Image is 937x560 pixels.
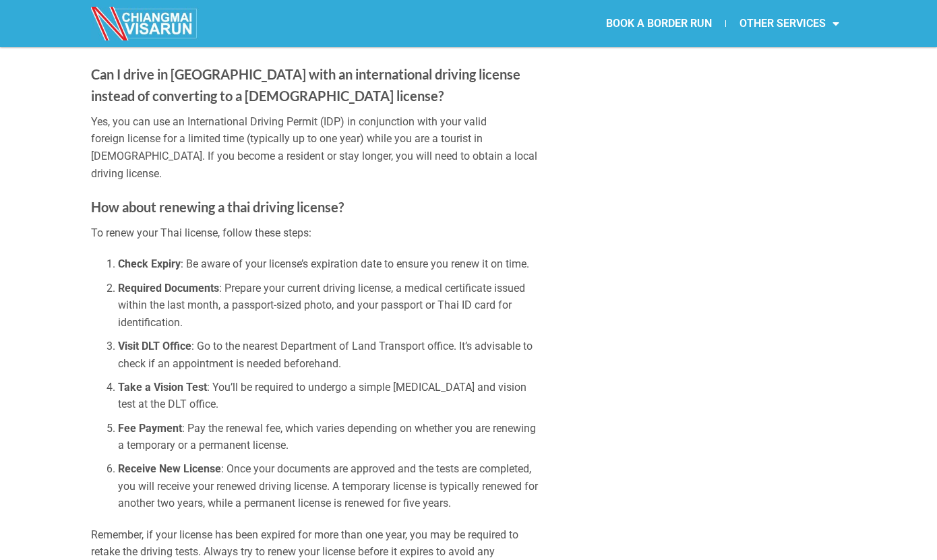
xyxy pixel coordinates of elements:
[469,8,853,39] nav: Menu
[726,8,853,39] a: OTHER SERVICES
[91,66,520,104] strong: Can I drive in [GEOGRAPHIC_DATA] with an international driving license instead of converting to a...
[118,462,221,475] strong: Receive New License
[118,340,191,352] strong: Visit DLT Office
[118,422,182,435] strong: Fee Payment
[91,113,539,182] p: Yes, you can use an International Driving Permit (IDP) in conjunction with your valid foreign lic...
[91,224,539,242] p: To renew your Thai license, follow these steps:
[118,381,207,394] strong: Take a Vision Test
[118,338,539,372] li: : Go to the nearest Department of Land Transport office. It’s advisable to check if an appointmen...
[118,257,181,270] strong: Check Expiry
[118,280,539,332] li: : Prepare your current driving license, a medical certificate issued within the last month, a pas...
[91,199,344,215] strong: How about renewing a thai driving license?
[593,8,725,39] a: BOOK A BORDER RUN
[118,255,539,273] li: : Be aware of your license’s expiration date to ensure you renew it on time.
[118,379,539,413] li: : You’ll be required to undergo a simple [MEDICAL_DATA] and vision test at the DLT office.
[118,420,539,454] li: : Pay the renewal fee, which varies depending on whether you are renewing a temporary or a perman...
[118,460,539,512] li: : Once your documents are approved and the tests are completed, you will receive your renewed dri...
[118,282,219,294] strong: Required Documents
